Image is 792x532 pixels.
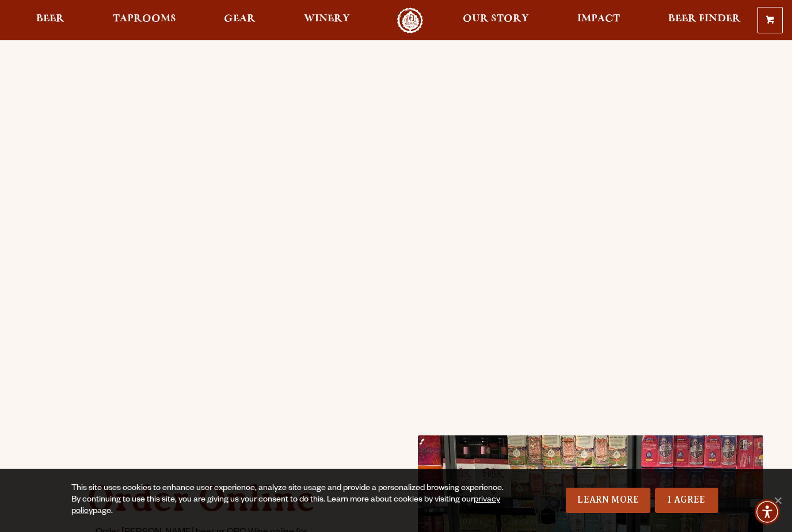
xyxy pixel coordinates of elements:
a: Taprooms [105,7,184,33]
a: Winery [296,7,357,33]
a: Gear [216,7,263,33]
span: Impact [577,14,620,24]
div: Accessibility Menu [755,499,780,525]
span: Beer Finder [668,14,741,24]
a: Learn More [566,488,650,513]
a: Beer [29,7,72,33]
a: Beer Finder [661,7,748,33]
span: Our Story [463,14,529,24]
a: Impact [570,7,627,33]
a: Our Story [455,7,536,33]
span: Gear [224,14,256,24]
span: Taprooms [113,14,176,24]
span: Winery [304,14,350,24]
a: privacy policy [71,496,500,516]
span: Beer [36,14,64,24]
a: Odell Home [389,7,432,33]
div: This site uses cookies to enhance user experience, analyze site usage and provide a personalized ... [71,483,512,518]
a: I Agree [655,488,718,513]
